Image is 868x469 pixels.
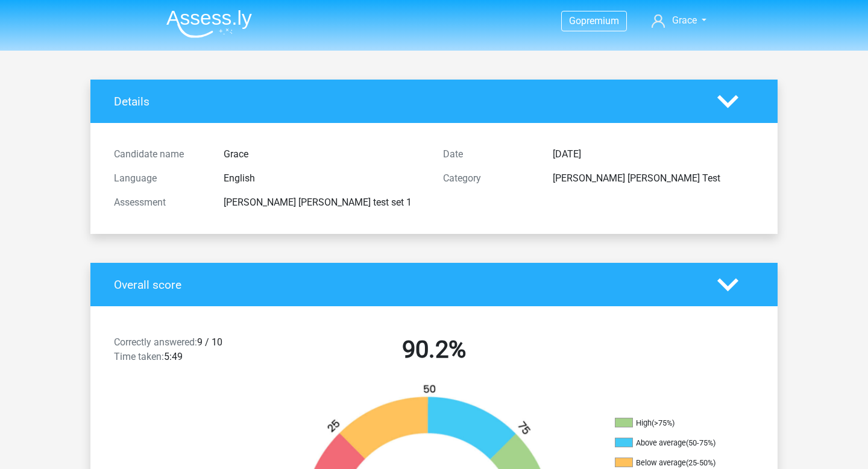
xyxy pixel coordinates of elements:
[615,438,735,449] li: Above average
[114,336,197,348] span: Correctly answered:
[672,14,697,26] span: Grace
[105,147,215,162] div: Candidate name
[215,147,434,162] div: Grace
[562,13,626,29] a: Gopremium
[434,147,544,162] div: Date
[105,171,215,186] div: Language
[686,458,715,467] div: (25-50%)
[581,15,619,27] span: premium
[114,95,699,109] h4: Details
[215,171,434,186] div: English
[615,458,735,468] li: Below average
[114,278,699,292] h4: Overall score
[615,418,735,429] li: High
[105,335,269,369] div: 9 / 10 5:49
[686,438,715,447] div: (50-75%)
[652,418,675,427] div: (>75%)
[278,335,590,364] h2: 90.2%
[647,13,711,28] a: Grace
[544,147,763,162] div: [DATE]
[569,15,581,27] span: Go
[215,195,434,210] div: [PERSON_NAME] [PERSON_NAME] test set 1
[434,171,544,186] div: Category
[166,10,252,38] img: Assessly
[114,351,164,362] span: Time taken:
[544,171,763,186] div: [PERSON_NAME] [PERSON_NAME] Test
[105,195,215,210] div: Assessment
